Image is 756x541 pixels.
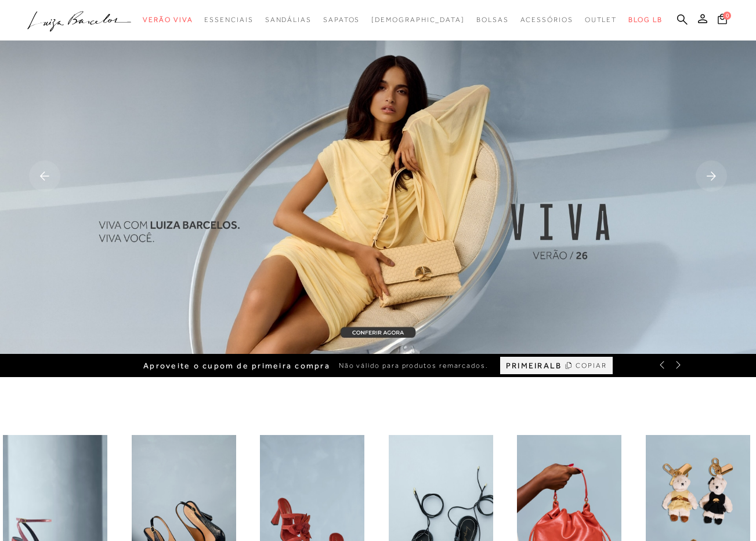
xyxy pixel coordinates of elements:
span: PRIMEIRALB [506,361,562,371]
span: BLOG LB [628,16,662,24]
span: Sapatos [323,16,360,24]
a: categoryNavScreenReaderText [323,9,360,31]
a: categoryNavScreenReaderText [520,9,573,31]
span: Sandálias [265,16,312,24]
span: [DEMOGRAPHIC_DATA] [371,16,465,24]
a: BLOG LB [628,9,662,31]
span: Aproveite o cupom de primeira compra [143,361,330,371]
span: Outlet [585,16,617,24]
a: noSubCategoriesText [371,9,465,31]
span: Bolsas [476,16,509,24]
button: 0 [714,13,730,28]
span: COPIAR [576,360,607,371]
span: Essenciais [204,16,253,24]
a: categoryNavScreenReaderText [265,9,312,31]
span: Acessórios [520,16,573,24]
a: categoryNavScreenReaderText [143,9,193,31]
span: Verão Viva [143,16,193,24]
a: categoryNavScreenReaderText [585,9,617,31]
a: categoryNavScreenReaderText [476,9,509,31]
span: 0 [723,12,731,20]
a: categoryNavScreenReaderText [204,9,253,31]
span: Não válido para produtos remarcados. [339,361,489,371]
